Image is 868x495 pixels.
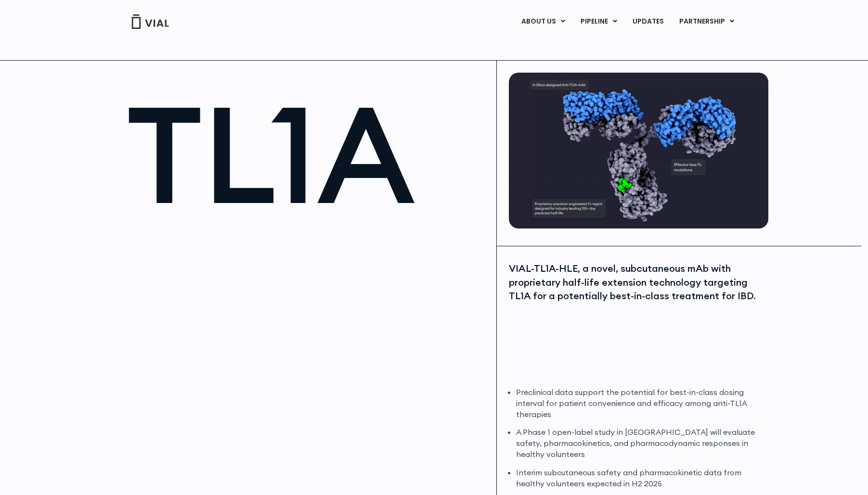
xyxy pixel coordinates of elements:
div: VIAL-TL1A-HLE, a novel, subcutaneous mAb with proprietary half-life extension technology targetin... [509,262,766,303]
li: A Phase 1 open-label study in [GEOGRAPHIC_DATA] will evaluate safety, pharmacokinetics, and pharm... [516,427,766,460]
li: Preclinical data support the potential for best-in-class dosing interval for patient convenience ... [516,387,766,420]
img: TL1A antibody diagram. [509,73,768,228]
li: Interim subcutaneous safety and pharmacokinetic data from healthy volunteers expected in H2 2025 [516,467,766,489]
a: PIPELINEMenu Toggle [573,13,624,30]
a: PARTNERSHIPMenu Toggle [672,13,742,30]
img: Vial Logo [131,14,169,29]
a: UPDATES [625,13,671,30]
a: ABOUT USMenu Toggle [514,13,572,30]
h1: TL1A [127,87,487,221]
